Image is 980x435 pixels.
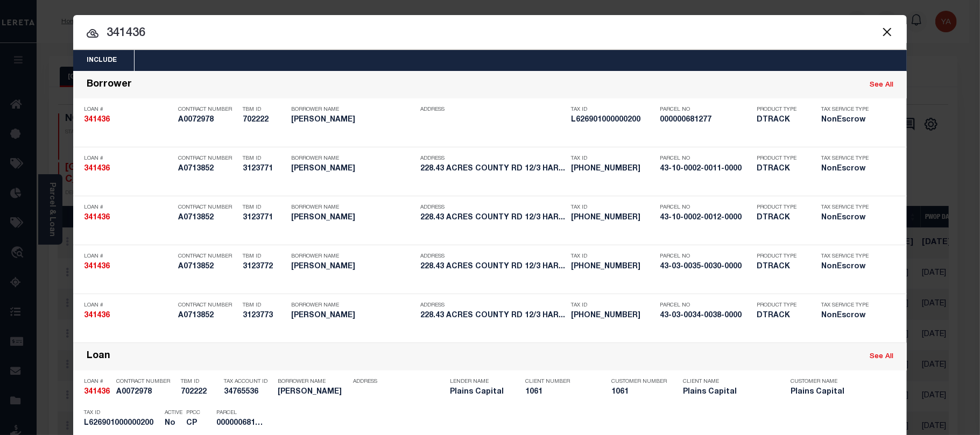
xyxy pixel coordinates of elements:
[660,213,751,223] h5: 43-10-0002-0012-0000
[84,302,173,309] p: Loan #
[87,79,132,91] div: Borrower
[611,388,665,397] h5: 1061
[821,253,875,260] p: Tax Service Type
[611,379,667,385] p: Customer Number
[243,165,286,174] h5: 3123771
[821,165,875,174] h5: NonEscrow
[821,116,875,125] h5: NonEscrow
[420,106,566,113] p: Address
[757,213,805,223] h5: DTRACK
[291,311,415,320] h5: Chad Johnson
[84,106,173,113] p: Loan #
[291,155,415,162] p: Borrower Name
[84,214,110,222] strong: 341436
[178,204,237,211] p: Contract Number
[87,351,110,363] div: Loan
[660,106,751,113] p: Parcel No
[186,419,200,428] h5: CP
[571,213,654,223] h5: 10-0002-00120000
[821,213,875,223] h5: NonEscrow
[757,204,805,211] p: Product Type
[84,155,173,162] p: Loan #
[660,204,751,211] p: Parcel No
[660,116,751,125] h5: 000000681277
[73,24,907,43] input: Start typing...
[291,253,415,260] p: Borrower Name
[165,410,182,416] p: Active
[178,311,237,320] h5: A0713852
[420,262,566,272] h5: 228.43 ACRES COUNTY RD 12/3 HAR...
[84,388,110,396] strong: 341436
[821,262,875,272] h5: NonEscrow
[84,312,110,319] strong: 341436
[571,165,654,174] h5: 10-0002-00110000
[683,379,774,385] p: Client Name
[880,25,894,39] button: Close
[178,253,237,260] p: Contract Number
[84,388,111,397] h5: 341436
[216,419,265,428] h5: 000000681277
[757,302,805,309] p: Product Type
[525,379,595,385] p: Client Number
[821,106,875,113] p: Tax Service Type
[216,410,265,416] p: Parcel
[291,116,415,125] h5: LUIS WALDO
[757,311,805,320] h5: DTRACK
[791,388,882,397] h5: Plains Capital
[84,262,173,272] h5: 341436
[165,419,181,428] h5: No
[84,253,173,260] p: Loan #
[660,311,751,320] h5: 43-03-0034-0038-0000
[571,311,654,320] h5: 03-0034-00380000
[420,155,566,162] p: Address
[243,302,286,309] p: TBM ID
[353,379,445,385] p: Address
[84,116,173,125] h5: 341436
[291,213,415,223] h5: Chad Johnson
[757,165,805,174] h5: DTRACK
[243,253,286,260] p: TBM ID
[224,388,272,397] h5: 34765536
[757,106,805,113] p: Product Type
[243,204,286,211] p: TBM ID
[116,379,175,385] p: Contract Number
[224,379,272,385] p: Tax Account ID
[243,106,286,113] p: TBM ID
[73,50,130,71] button: Include
[291,204,415,211] p: Borrower Name
[291,262,415,272] h5: Chad Johnson
[821,311,875,320] h5: NonEscrow
[84,311,173,320] h5: 341436
[660,155,751,162] p: Parcel No
[660,165,751,174] h5: 43-10-0002-0011-0000
[291,106,415,113] p: Borrower Name
[660,253,751,260] p: Parcel No
[278,388,348,397] h5: LUIS WALDO
[571,155,654,162] p: Tax ID
[757,155,805,162] p: Product Type
[571,106,654,113] p: Tax ID
[84,116,110,124] strong: 341436
[181,388,218,397] h5: 702222
[178,155,237,162] p: Contract Number
[683,388,774,397] h5: Plains Capital
[420,311,566,320] h5: 228.43 ACRES COUNTY RD 12/3 HAR...
[571,302,654,309] p: Tax ID
[450,388,509,397] h5: Plains Capital
[178,106,237,113] p: Contract Number
[178,116,237,125] h5: A0072978
[84,410,159,416] p: Tax ID
[420,213,566,223] h5: 228.43 ACRES COUNTY RD 12/3 HAR...
[757,253,805,260] p: Product Type
[757,116,805,125] h5: DTRACK
[660,262,751,272] h5: 43-03-0035-0030-0000
[291,165,415,174] h5: Chad Johnson
[243,155,286,162] p: TBM ID
[525,388,595,397] h5: 1061
[243,311,286,320] h5: 3123773
[84,165,110,173] strong: 341436
[278,379,348,385] p: Borrower Name
[84,204,173,211] p: Loan #
[84,379,111,385] p: Loan #
[571,262,654,272] h5: 03-0035-00300000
